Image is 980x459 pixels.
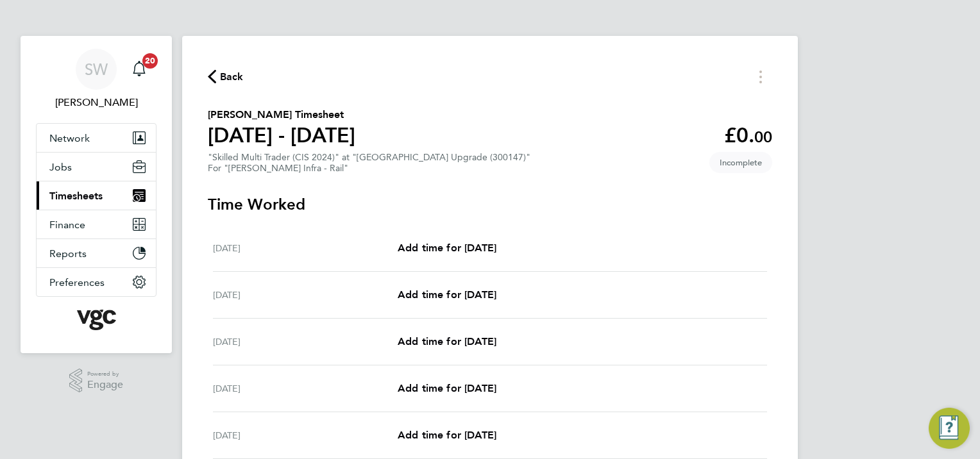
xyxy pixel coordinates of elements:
[213,381,398,396] div: [DATE]
[87,380,123,390] span: Engage
[398,335,496,347] span: Add time for [DATE]
[37,210,156,238] button: Finance
[36,310,156,330] a: Go to home page
[213,334,398,349] div: [DATE]
[37,239,156,267] button: Reports
[398,428,496,443] a: Add time for [DATE]
[21,36,172,353] nav: Main navigation
[398,429,496,441] span: Add time for [DATE]
[77,310,116,330] img: vgcgroup-logo-retina.png
[49,219,85,231] span: Finance
[142,53,158,69] span: 20
[213,240,398,256] div: [DATE]
[398,288,496,301] span: Add time for [DATE]
[398,334,496,349] a: Add time for [DATE]
[36,95,156,110] span: Simon Woodcock
[37,181,156,210] button: Timesheets
[213,287,398,303] div: [DATE]
[398,240,496,256] a: Add time for [DATE]
[49,276,105,288] span: Preferences
[37,124,156,152] button: Network
[398,242,496,254] span: Add time for [DATE]
[929,408,970,449] button: Engage Resource Center
[49,161,72,173] span: Jobs
[709,152,772,173] span: This timesheet is Incomplete.
[126,49,152,90] a: 20
[49,190,103,202] span: Timesheets
[208,69,244,85] button: Back
[724,123,772,147] app-decimal: £0.
[85,61,108,78] span: SW
[87,369,123,380] span: Powered by
[208,107,355,122] h2: [PERSON_NAME] Timesheet
[208,122,355,148] h1: [DATE] - [DATE]
[398,287,496,303] a: Add time for [DATE]
[398,382,496,394] span: Add time for [DATE]
[749,67,772,87] button: Timesheets Menu
[208,152,530,174] div: "Skilled Multi Trader (CIS 2024)" at "[GEOGRAPHIC_DATA] Upgrade (300147)"
[36,49,156,110] a: SW[PERSON_NAME]
[37,153,156,181] button: Jobs
[754,128,772,146] span: 00
[49,247,87,260] span: Reports
[49,132,90,144] span: Network
[208,194,772,215] h3: Time Worked
[220,69,244,85] span: Back
[208,163,530,174] div: For "[PERSON_NAME] Infra - Rail"
[37,268,156,296] button: Preferences
[398,381,496,396] a: Add time for [DATE]
[213,428,398,443] div: [DATE]
[69,369,124,393] a: Powered byEngage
